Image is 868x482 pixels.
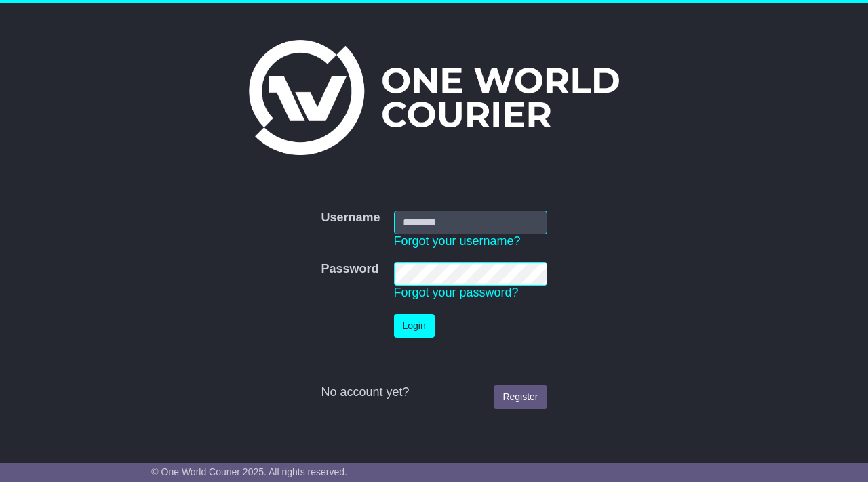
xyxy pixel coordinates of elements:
span: © One World Courier 2025. All rights reserved. [151,466,347,477]
button: Login [394,314,435,338]
label: Password [321,262,378,277]
a: Forgot your password? [394,286,519,299]
img: One World [249,40,619,155]
div: No account yet? [321,385,547,400]
label: Username [321,211,380,225]
a: Forgot your username? [394,234,521,248]
a: Register [494,385,547,409]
